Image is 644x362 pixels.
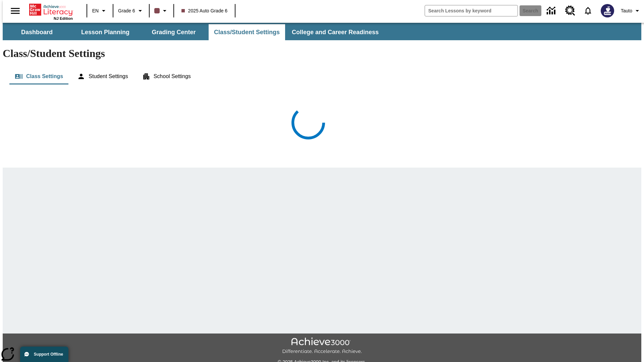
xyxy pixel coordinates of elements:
[3,24,385,40] div: SubNavbar
[579,2,597,19] a: Notifications
[543,2,561,20] a: Data Center
[618,5,644,17] button: Profile/Settings
[209,24,285,40] button: Class/Student Settings
[140,24,207,40] button: Grading Center
[137,68,196,84] button: School Settings
[72,24,139,40] button: Lesson Planning
[425,5,518,16] input: search field
[601,4,614,17] img: Avatar
[286,24,384,40] button: College and Career Readiness
[3,23,641,40] div: SubNavbar
[9,68,635,84] div: Class/Student Settings
[181,7,228,14] span: 2025 Auto Grade 6
[152,5,171,17] button: Class color is dark brown. Change class color
[5,1,25,21] button: Open side menu
[29,3,73,16] a: Home
[621,7,632,14] span: Tauto
[115,5,147,17] button: Grade: Grade 6, Select a grade
[282,338,362,355] img: Achieve3000 Differentiate Accelerate Achieve
[20,347,68,362] button: Support Offline
[29,2,73,20] div: Home
[9,68,68,84] button: Class Settings
[118,7,135,14] span: Grade 6
[89,5,111,17] button: Language: EN, Select a language
[561,2,579,20] a: Resource Center, Will open in new tab
[3,24,70,40] button: Dashboard
[92,7,99,14] span: EN
[34,352,63,357] span: Support Offline
[597,2,618,19] button: Select a new avatar
[72,68,133,84] button: Student Settings
[54,16,73,20] span: NJ Edition
[3,47,641,60] h1: Class/Student Settings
